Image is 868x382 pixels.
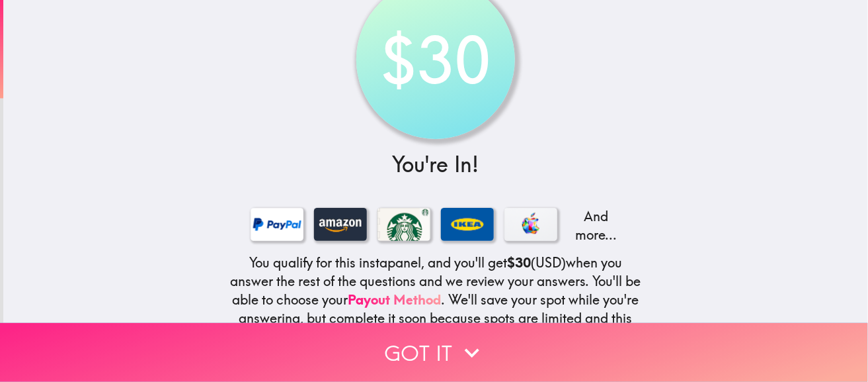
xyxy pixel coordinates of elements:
[229,150,642,179] h3: You're In!
[568,207,621,244] p: And more...
[348,291,442,308] a: Payout Method
[507,254,531,271] b: $30
[229,254,642,346] h5: You qualify for this instapanel, and you'll get (USD) when you answer the rest of the questions a...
